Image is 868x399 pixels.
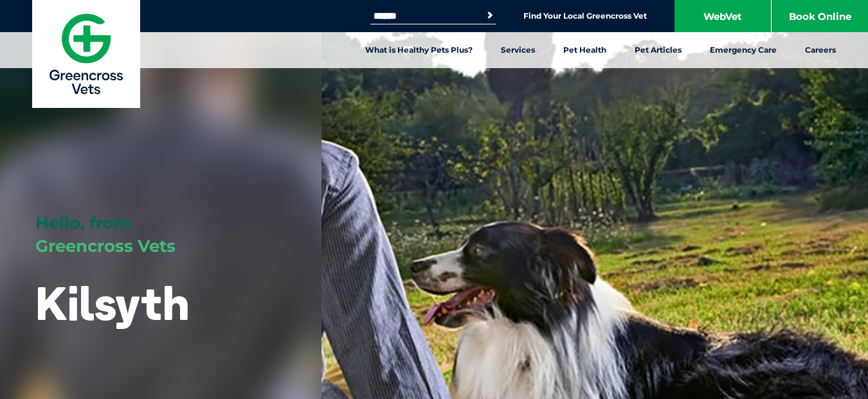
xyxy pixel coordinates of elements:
[523,11,647,21] a: Find Your Local Greencross Vet
[35,278,190,328] h1: Kilsyth
[35,236,176,256] span: Greencross Vets
[487,32,549,68] a: Services
[351,32,487,68] a: What is Healthy Pets Plus?
[620,32,696,68] a: Pet Articles
[696,32,791,68] a: Emergency Care
[549,32,620,68] a: Pet Health
[484,9,496,22] button: Search
[791,32,850,68] a: Careers
[35,213,131,233] span: Hello, from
